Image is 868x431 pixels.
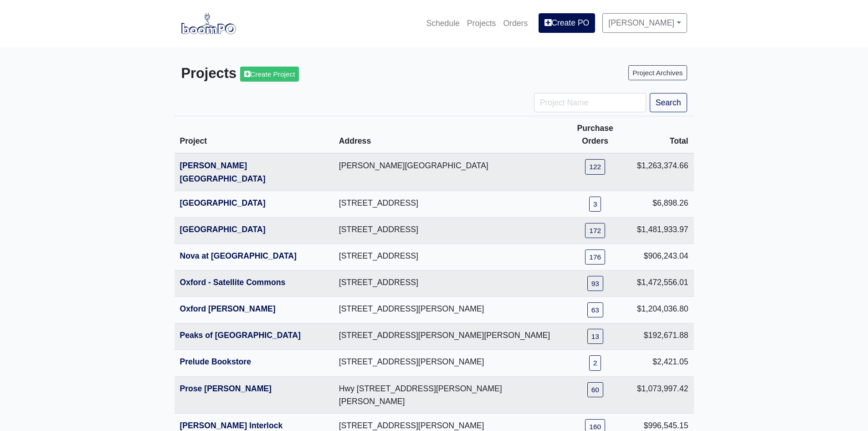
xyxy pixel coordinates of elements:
a: Create PO [539,13,595,32]
a: Nova at [GEOGRAPHIC_DATA] [180,251,297,260]
a: Schedule [422,13,463,33]
h3: Projects [181,65,427,82]
a: [GEOGRAPHIC_DATA] [180,198,266,208]
a: 13 [587,329,603,344]
th: Purchase Orders [559,116,632,154]
a: Prose [PERSON_NAME] [180,384,272,393]
td: $2,421.05 [632,350,694,376]
td: $1,263,374.66 [632,153,694,191]
a: Peaks of [GEOGRAPHIC_DATA] [180,331,301,340]
a: 93 [587,276,603,291]
a: Prelude Bookstore [180,357,251,366]
th: Total [632,116,694,154]
input: Project Name [534,93,646,112]
a: Create Project [240,67,299,82]
td: [STREET_ADDRESS] [334,217,559,244]
a: Projects [463,13,500,33]
td: $1,481,933.97 [632,217,694,244]
td: [STREET_ADDRESS] [334,191,559,217]
a: 60 [587,382,603,397]
td: [STREET_ADDRESS][PERSON_NAME][PERSON_NAME] [334,323,559,350]
td: [PERSON_NAME][GEOGRAPHIC_DATA] [334,153,559,191]
th: Project [175,116,334,154]
button: Search [650,93,687,112]
td: $192,671.88 [632,323,694,350]
td: $6,898.26 [632,191,694,217]
img: boomPO [181,13,236,34]
a: 172 [585,223,605,238]
a: 63 [587,302,603,317]
a: Orders [499,13,531,33]
td: $906,243.04 [632,244,694,270]
a: Oxford [PERSON_NAME] [180,304,276,313]
td: [STREET_ADDRESS] [334,244,559,270]
td: [STREET_ADDRESS][PERSON_NAME] [334,297,559,323]
td: Hwy [STREET_ADDRESS][PERSON_NAME][PERSON_NAME] [334,376,559,413]
a: [PERSON_NAME] [GEOGRAPHIC_DATA] [180,161,266,183]
a: [PERSON_NAME] [602,13,687,32]
a: 122 [585,159,605,174]
a: 2 [589,355,601,370]
td: [STREET_ADDRESS][PERSON_NAME] [334,350,559,376]
a: Project Archives [628,65,687,80]
td: $1,472,556.01 [632,270,694,297]
a: 176 [585,249,605,265]
a: Oxford - Satellite Commons [180,278,286,287]
a: [PERSON_NAME] Interlock [180,421,283,430]
td: [STREET_ADDRESS] [334,270,559,297]
a: 3 [589,197,601,212]
a: [GEOGRAPHIC_DATA] [180,225,266,234]
td: $1,073,997.42 [632,376,694,413]
th: Address [334,116,559,154]
td: $1,204,036.80 [632,297,694,323]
